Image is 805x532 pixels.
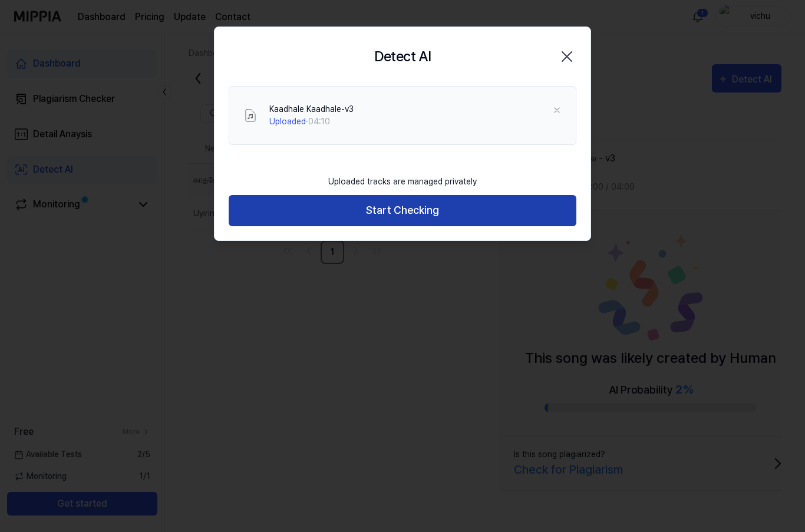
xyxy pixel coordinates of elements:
h2: Detect AI [374,46,431,67]
div: Kaadhale Kaadhale-v3 [269,103,354,115]
img: File Select [243,108,258,123]
div: Uploaded tracks are managed privately [321,168,484,195]
button: Start Checking [229,195,576,226]
span: Uploaded [269,117,306,126]
div: · 04:10 [269,115,354,128]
